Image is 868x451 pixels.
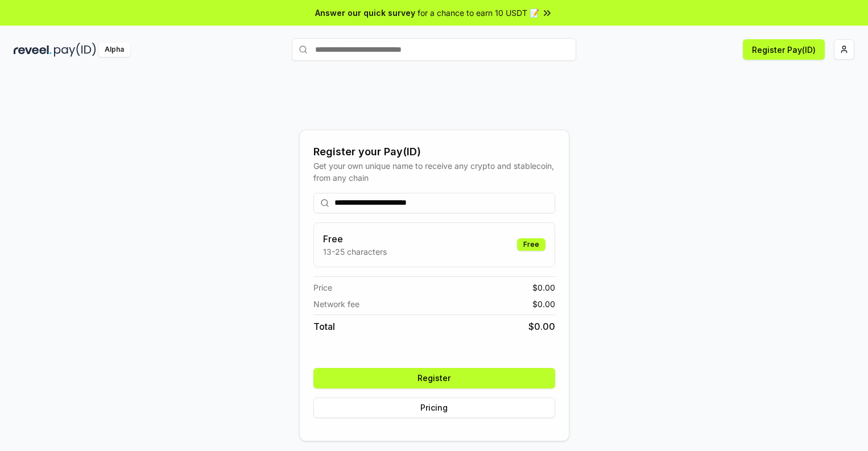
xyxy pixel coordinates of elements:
[418,7,539,19] span: for a chance to earn 10 USDT 📝
[313,320,335,333] span: Total
[323,232,387,246] h3: Free
[54,43,96,57] img: pay_id
[313,368,555,388] button: Register
[528,320,555,333] span: $ 0.00
[517,238,545,251] div: Free
[313,282,332,293] span: Price
[14,43,52,57] img: reveel_dark
[315,7,415,19] span: Answer our quick survey
[532,282,555,293] span: $ 0.00
[313,160,555,184] div: Get your own unique name to receive any crypto and stablecoin, from any chain
[323,246,387,258] p: 13-25 characters
[313,398,555,418] button: Pricing
[743,39,825,60] button: Register Pay(ID)
[532,298,555,310] span: $ 0.00
[313,298,359,310] span: Network fee
[313,144,555,160] div: Register your Pay(ID)
[98,43,130,57] div: Alpha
